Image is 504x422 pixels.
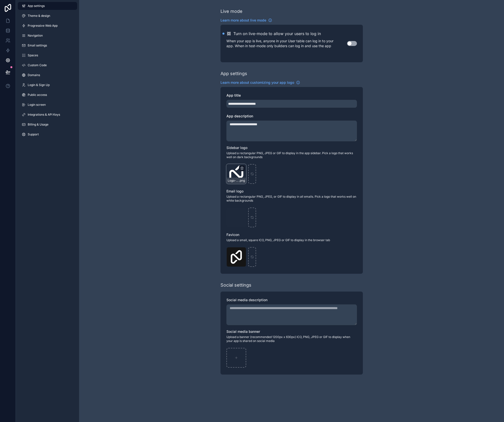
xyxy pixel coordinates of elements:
[28,63,47,67] span: Custom Code
[226,114,253,118] span: App description
[28,34,43,38] span: Navigation
[226,189,243,193] span: Email logo
[226,151,357,159] span: Upload a rectangular PNG, JPEG or GIF to display in the app sidebar. Pick a logo that works well ...
[226,93,241,97] span: App title
[220,18,266,23] span: Learn more about live mode
[18,61,77,69] a: Custom Code
[28,103,46,107] span: Login screen
[220,282,251,289] div: Social settings
[28,132,39,136] span: Support
[220,80,300,85] a: Learn more about customizing your app logo
[28,83,50,87] span: Login & Sign Up
[28,93,47,97] span: Public access
[233,31,321,37] h2: Turn on live-mode to allow your users to log in
[226,195,357,203] span: Upload a rectangular PNG, JPEG, or GIF to display in all emails. Pick a logo that works well on w...
[226,238,357,242] span: Upload a small, square ICO, PNG, JPEG or GIF to display in the browser tab
[18,32,77,40] a: Navigation
[28,73,40,77] span: Domains
[18,2,77,10] a: App settings
[28,14,50,18] span: Theme & design
[18,101,77,109] a: Login screen
[220,8,242,15] div: Live mode
[226,335,357,343] span: Upload a banner (recommended 1200px x 630px) ICO, PNG, JPEG or GIF to display when your app is sh...
[226,39,347,48] p: When your app is live, anyone in your User table can log in to your app. When in test-mode only b...
[18,71,77,79] a: Domains
[18,22,77,30] a: Progressive Web App
[18,130,77,138] a: Support
[220,70,247,77] div: App settings
[18,81,77,89] a: Login & Sign Up
[226,232,239,237] span: Favicon
[18,51,77,59] a: Spaces
[220,80,294,85] span: Learn more about customizing your app logo
[28,53,38,57] span: Spaces
[226,329,260,334] span: Social media banner
[226,298,267,302] span: Social media description
[226,146,247,150] span: Sidebar logo
[28,24,58,28] span: Progressive Web App
[28,43,47,47] span: Email settings
[18,91,77,99] a: Public access
[28,113,60,117] span: Integrations & API Keys
[18,111,77,119] a: Integrations & API Keys
[239,179,245,183] span: .png
[220,18,272,23] a: Learn more about live mode
[28,123,48,127] span: Billing & Usage
[228,179,239,183] span: Logo-Sq-No-Padding
[18,12,77,20] a: Theme & design
[18,121,77,128] a: Billing & Usage
[18,42,77,49] a: Email settings
[28,4,45,8] span: App settings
